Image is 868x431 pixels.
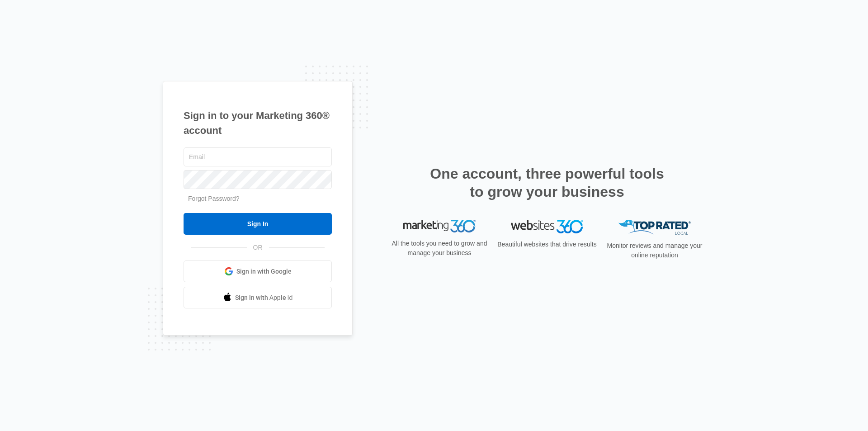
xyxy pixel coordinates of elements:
[184,108,332,138] h1: Sign in to your Marketing 360® account
[496,240,598,249] p: Beautiful websites that drive results
[184,260,332,282] a: Sign in with Google
[389,239,490,258] p: All the tools you need to grow and manage your business
[236,267,292,276] span: Sign in with Google
[235,293,293,303] span: Sign in with Apple Id
[184,147,332,166] input: Email
[604,241,705,260] p: Monitor reviews and manage your online reputation
[618,220,691,235] img: Top Rated Local
[184,287,332,308] a: Sign in with Apple Id
[188,195,240,202] a: Forgot Password?
[511,220,583,233] img: Websites 360
[184,213,332,235] input: Sign In
[427,165,667,201] h2: One account, three powerful tools to grow your business
[247,243,269,252] span: OR
[403,220,476,232] img: Marketing 360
